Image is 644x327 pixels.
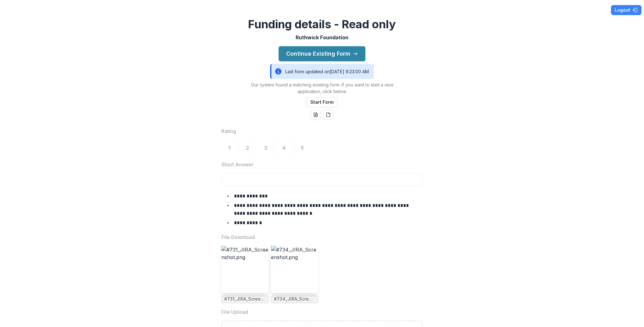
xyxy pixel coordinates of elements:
[221,127,236,135] p: Rating
[221,308,248,316] p: File Upload
[323,110,333,120] button: pdf-download
[228,145,230,150] span: 1
[221,246,269,303] div: #731_JIRA_Screenshot.png#731_JIRA_Screenshot.png
[306,97,338,107] button: Start Form
[246,145,249,150] span: 2
[301,145,304,150] span: 5
[221,246,269,293] img: #731_JIRA_Screenshot.png
[611,5,641,15] button: Logout
[311,110,321,120] button: word-download
[270,64,374,79] div: Last form updated on [DATE] 9:23:00 AM
[221,233,255,241] p: File Download
[221,161,253,168] p: Short Answer
[296,34,348,41] p: Ruthwick Foundation
[248,18,396,31] h2: Funding details - Read only
[224,297,266,302] span: #731_JIRA_Screenshot.png
[271,246,318,293] img: #734_JIRA_Screenshot.png
[274,297,315,302] span: #734_JIRA_Screenshot.png
[279,46,365,61] button: Continue Existing Form
[264,145,267,150] span: 3
[282,145,286,150] span: 4
[271,246,318,303] div: #734_JIRA_Screenshot.png#734_JIRA_Screenshot.png
[243,81,401,95] p: Our system found a matching existing form. If you want to start a new application, click below.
